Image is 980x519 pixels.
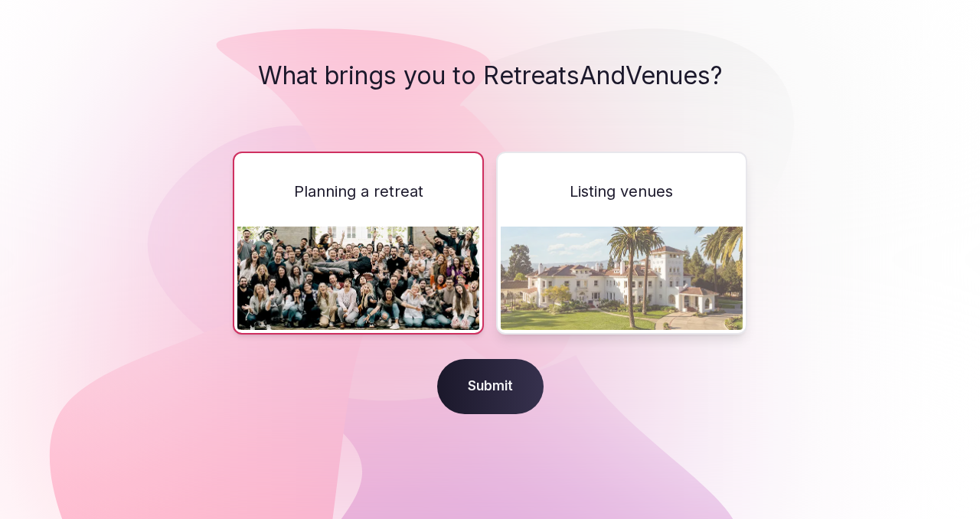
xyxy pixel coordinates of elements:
img: A beautiful venue in the hills with palm trees around [501,227,743,330]
span: Planning a retreat [294,181,423,202]
h1: What brings you to RetreatsAndVenues? [98,61,882,90]
img: The CloseCRM company team on retreat [237,227,479,330]
span: Listing venues [570,181,673,202]
span: Submit [437,359,544,414]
